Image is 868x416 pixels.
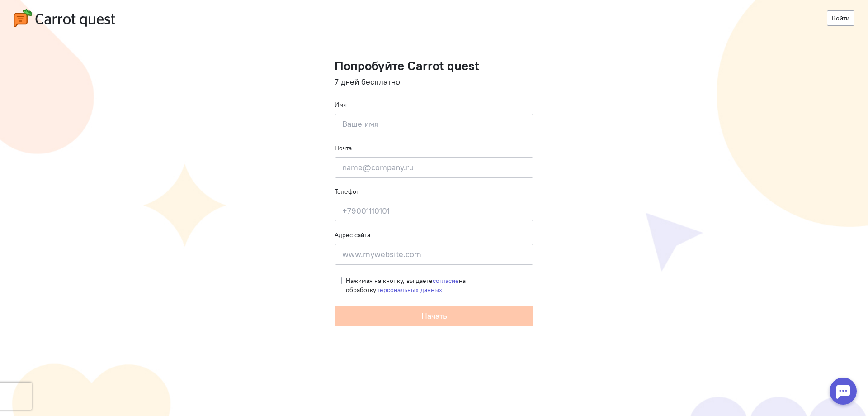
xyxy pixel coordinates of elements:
span: Нажимая на кнопку, вы даете на обработку [346,277,466,294]
input: www.mywebsite.com [335,244,533,265]
a: согласие [433,277,459,285]
a: персональных данных [376,286,442,294]
label: Имя [335,100,347,109]
span: Начать [421,311,447,321]
input: name@company.ru [335,157,533,178]
button: Начать [335,306,533,326]
label: Адрес сайта [335,230,370,239]
h4: 7 дней бесплатно [335,77,533,86]
img: carrot-quest-logo.svg [14,9,115,27]
a: Войти [827,10,854,26]
label: Телефон [335,187,360,196]
input: Ваше имя [335,114,533,134]
label: Почта [335,143,352,153]
h1: Попробуйте Carrot quest [335,59,533,73]
input: +79001110101 [335,201,533,221]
